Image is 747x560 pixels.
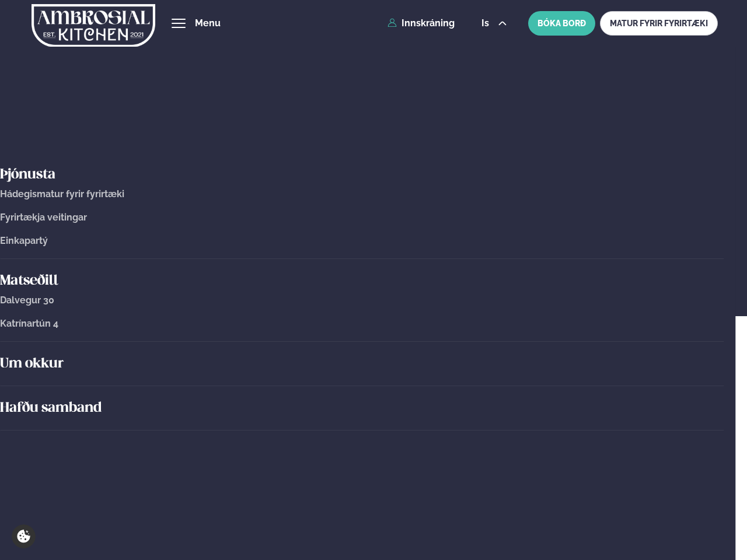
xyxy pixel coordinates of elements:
a: Cookie settings [12,524,36,548]
a: Innskráning [388,18,455,29]
button: hamburger [172,16,186,30]
button: is [472,19,516,28]
img: logo [32,2,155,50]
button: BÓKA BORÐ [528,11,595,36]
a: MATUR FYRIR FYRIRTÆKI [600,11,718,36]
span: is [481,19,493,28]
